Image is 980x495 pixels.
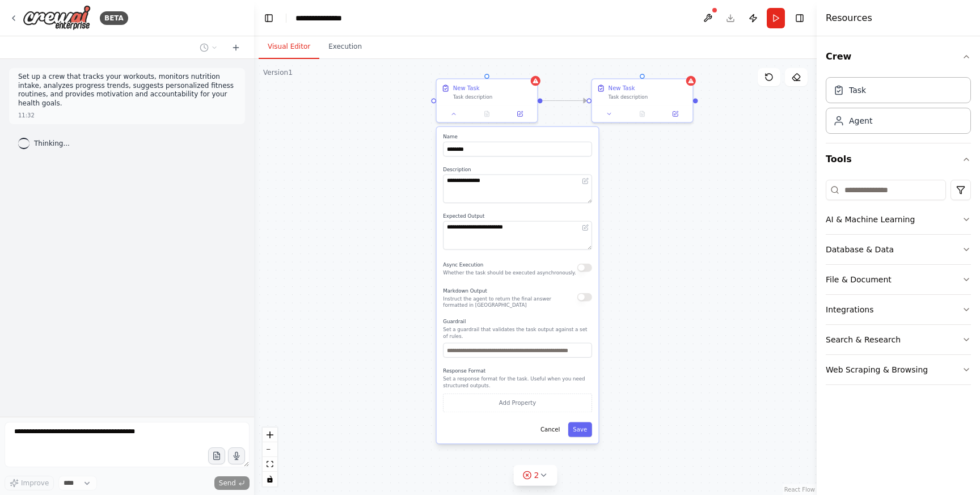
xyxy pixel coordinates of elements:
[263,442,277,457] button: zoom out
[826,205,971,234] button: AI & Machine Learning
[826,175,971,394] div: Tools
[100,11,128,25] div: BETA
[443,166,592,173] label: Description
[826,214,915,225] div: AI & Machine Learning
[443,134,592,141] label: Name
[506,109,534,119] button: Open in side panel
[443,375,592,388] p: Set a response format for the task. Useful when you need structured outputs.
[263,428,277,486] div: React Flow controls
[195,41,222,54] button: Switch to previous chat
[443,318,592,325] label: Guardrail
[443,295,577,308] p: Instruct the agent to return the final answer formatted in [GEOGRAPHIC_DATA]
[227,41,245,54] button: Start a new chat
[18,73,236,108] p: Set up a crew that tracks your workouts, monitors nutrition intake, analyzes progress trends, sug...
[534,469,539,481] span: 2
[543,96,587,104] g: Edge from f2e7f5d2-b48e-494f-84d8-b5983f134c70 to 8fbc30de-3bfd-4188-ae22-4583d2ac107a
[661,109,690,119] button: Open in side panel
[514,465,557,486] button: 2
[34,139,70,148] span: Thinking...
[214,476,250,490] button: Send
[826,11,872,25] h4: Resources
[453,94,533,101] div: Task description
[259,35,319,59] button: Visual Editor
[23,5,91,31] img: Logo
[453,84,480,92] div: New Task
[784,486,815,493] a: React Flow attribution
[21,479,49,488] span: Improve
[535,422,565,437] button: Cancel
[792,10,808,26] button: Hide right sidebar
[826,295,971,324] button: Integrations
[443,213,592,219] label: Expected Output
[826,73,971,143] div: Crew
[208,447,225,464] button: Upload files
[261,10,277,26] button: Hide left sidebar
[443,288,487,294] span: Markdown Output
[263,428,277,442] button: zoom in
[826,364,928,375] div: Web Scraping & Browsing
[263,457,277,472] button: fit view
[295,12,354,24] nav: breadcrumb
[263,472,277,486] button: toggle interactivity
[826,355,971,384] button: Web Scraping & Browsing
[581,176,590,185] button: Open in editor
[826,334,901,345] div: Search & Research
[849,115,872,126] div: Agent
[581,223,590,232] button: Open in editor
[849,84,866,96] div: Task
[826,143,971,175] button: Tools
[609,84,635,92] div: New Task
[443,394,592,412] button: Add Property
[625,109,660,119] button: No output available
[443,327,592,340] p: Set a guardrail that validates the task output against a set of rules.
[228,447,245,464] button: Click to speak your automation idea
[826,265,971,294] button: File & Document
[826,274,892,285] div: File & Document
[5,476,54,490] button: Improve
[826,325,971,354] button: Search & Research
[591,78,693,123] div: New TaskTask description
[219,479,236,488] span: Send
[826,41,971,73] button: Crew
[443,262,483,268] span: Async Execution
[443,269,576,276] p: Whether the task should be executed asynchronously.
[568,422,592,437] button: Save
[18,111,35,120] div: 11:32
[826,235,971,264] button: Database & Data
[826,244,894,255] div: Database & Data
[443,367,592,374] label: Response Format
[826,304,873,315] div: Integrations
[470,109,504,119] button: No output available
[319,35,371,59] button: Execution
[609,94,688,101] div: Task description
[263,68,293,77] div: Version 1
